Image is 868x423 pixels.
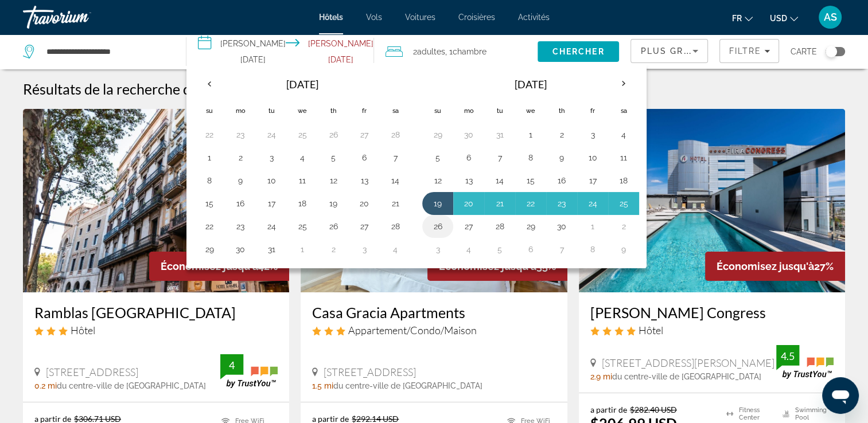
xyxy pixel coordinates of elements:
[770,10,798,26] button: Change currency
[293,218,312,234] button: Day 25
[732,10,753,26] button: Change language
[460,195,478,211] button: Day 20
[200,241,219,257] button: Day 29
[815,5,845,29] button: User Menu
[386,150,404,166] button: Day 7
[614,127,633,143] button: Day 4
[355,195,373,211] button: Day 20
[614,195,633,211] button: Day 25
[220,358,243,372] div: 4
[491,127,509,143] button: Day 31
[225,70,380,98] th: [DATE]
[590,304,834,321] a: [PERSON_NAME] Congress
[521,173,540,189] button: Day 15
[23,109,289,292] img: Ramblas Barcelona
[445,44,486,60] span: , 1
[614,241,633,257] button: Day 9
[355,127,373,143] button: Day 27
[640,44,698,58] mat-select: Sort by
[824,11,837,23] span: AS
[521,241,540,257] button: Day 6
[453,47,486,56] span: Chambre
[458,13,495,22] a: Croisières
[386,195,404,211] button: Day 21
[460,218,478,234] button: Day 27
[333,381,482,390] span: du centre-ville de [GEOGRAPHIC_DATA]
[453,70,608,98] th: [DATE]
[194,70,411,261] table: Left calendar grid
[231,173,250,189] button: Day 9
[200,127,219,143] button: Day 22
[293,173,312,189] button: Day 11
[552,150,571,166] button: Day 9
[161,260,258,272] span: Économisez jusqu'à
[231,127,250,143] button: Day 23
[491,241,509,257] button: Day 5
[429,218,447,234] button: Day 26
[429,150,447,166] button: Day 5
[34,304,278,321] a: Ramblas [GEOGRAPHIC_DATA]
[231,241,250,257] button: Day 30
[518,13,550,22] a: Activités
[262,173,281,189] button: Day 10
[552,173,571,189] button: Day 16
[220,354,278,388] img: TrustYou guest rating badge
[630,405,677,414] del: $282.40 USD
[614,173,633,189] button: Day 18
[366,13,382,22] a: Vols
[721,405,777,422] li: Fitness Center
[579,109,845,292] a: Alexandre Fira Congress
[194,70,225,97] button: Previous month
[262,195,281,211] button: Day 17
[293,195,312,211] button: Day 18
[460,150,478,166] button: Day 6
[822,377,859,414] iframe: Bouton de lancement de la fenêtre de messagerie
[324,150,342,166] button: Day 5
[639,324,663,336] span: Hôtel
[355,173,373,189] button: Day 13
[422,70,639,261] table: Right calendar grid
[521,218,540,234] button: Day 29
[640,46,777,56] span: Plus grandes économies
[312,304,555,321] a: Casa Gracia Apartments
[583,173,602,189] button: Day 17
[319,13,343,22] span: Hôtels
[491,195,509,211] button: Day 21
[491,173,509,189] button: Day 14
[583,127,602,143] button: Day 3
[538,41,619,62] button: Search
[583,241,602,257] button: Day 8
[46,366,138,378] span: [STREET_ADDRESS]
[186,34,374,69] button: Select check in and out date
[324,173,342,189] button: Day 12
[23,2,138,32] a: Travorium
[324,195,342,211] button: Day 19
[348,324,477,336] span: Appartement/Condo/Maison
[355,150,373,166] button: Day 6
[732,14,742,23] span: fr
[491,218,509,234] button: Day 28
[200,150,219,166] button: Day 1
[386,218,404,234] button: Day 28
[45,43,169,60] input: Search hotel destination
[429,127,447,143] button: Day 29
[293,150,312,166] button: Day 4
[355,241,373,257] button: Day 3
[614,218,633,234] button: Day 2
[293,241,312,257] button: Day 1
[460,127,478,143] button: Day 30
[405,13,435,22] a: Voitures
[231,218,250,234] button: Day 23
[776,345,834,379] img: TrustYou guest rating badge
[23,80,227,97] h1: Résultats de la recherche d'hôtel
[583,150,602,166] button: Day 10
[200,218,219,234] button: Day 22
[552,47,605,56] span: Chercher
[770,14,787,23] span: USD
